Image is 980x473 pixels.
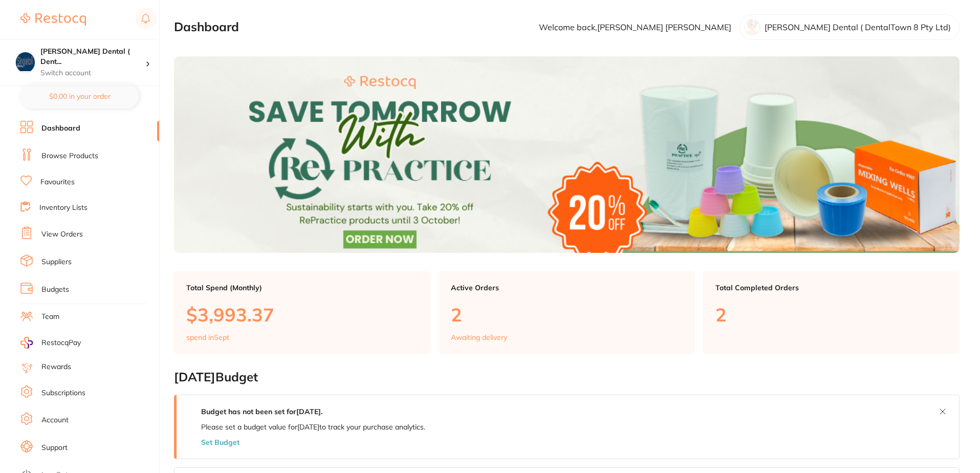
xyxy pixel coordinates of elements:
a: Team [41,312,59,322]
h2: Dashboard [174,20,239,34]
a: Inventory Lists [39,203,88,213]
button: $0.00 in your order [20,84,139,109]
a: View Orders [41,229,83,240]
p: Total Spend (Monthly) [186,284,418,292]
a: Support [41,443,68,453]
a: Rewards [41,362,71,372]
button: Set Budget [201,438,239,446]
img: Restocq Logo [20,13,86,26]
p: Total Completed Orders [715,284,947,292]
h4: Singleton Dental ( DentalTown 8 Pty Ltd) [40,47,145,67]
a: Suppliers [41,257,72,267]
p: 2 [715,304,947,325]
img: Singleton Dental ( DentalTown 8 Pty Ltd) [16,52,35,71]
a: Account [41,415,69,425]
p: spend in Sept [186,333,229,341]
a: Active Orders2Awaiting delivery [439,271,695,354]
a: Budgets [41,285,69,295]
a: Dashboard [41,123,80,134]
p: Switch account [40,68,145,78]
a: Restocq Logo [20,8,86,31]
img: Dashboard [174,56,960,253]
a: Browse Products [41,151,98,161]
p: $3,993.37 [186,304,418,325]
a: Subscriptions [41,388,85,398]
a: RestocqPay [20,337,81,349]
p: Welcome back, [PERSON_NAME] [PERSON_NAME] [539,23,731,32]
p: Active Orders [451,284,683,292]
img: RestocqPay [20,337,33,349]
a: Total Completed Orders2 [703,271,960,354]
p: Awaiting delivery [451,333,507,341]
a: Total Spend (Monthly)$3,993.37spend inSept [174,271,430,354]
strong: Budget has not been set for [DATE] . [201,407,322,416]
p: [PERSON_NAME] Dental ( DentalTown 8 Pty Ltd) [765,23,951,32]
h2: [DATE] Budget [174,370,960,384]
span: RestocqPay [41,338,81,348]
p: 2 [451,304,683,325]
p: Please set a budget value for [DATE] to track your purchase analytics. [201,423,425,431]
a: Favourites [40,177,75,187]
